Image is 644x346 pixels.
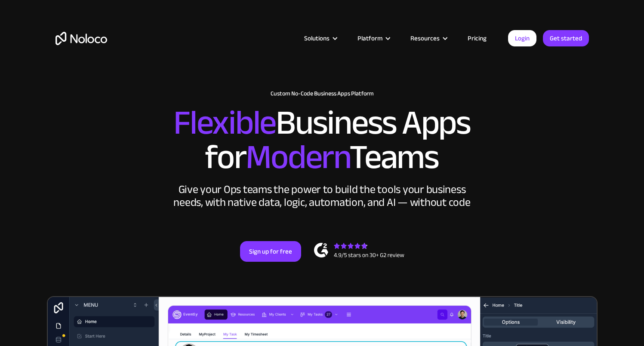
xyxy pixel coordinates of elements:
div: Platform [357,33,382,44]
div: Resources [410,33,440,44]
div: Solutions [293,33,347,44]
div: Resources [400,33,457,44]
a: home [55,32,107,45]
h2: Business Apps for Teams [55,106,589,175]
span: Flexible [173,91,276,155]
a: Pricing [457,33,497,44]
a: Sign up for free [240,241,301,262]
div: Platform [347,33,400,44]
div: Solutions [304,33,330,44]
div: Give your Ops teams the power to build the tools your business needs, with native data, logic, au... [172,183,473,209]
a: Get started [543,30,589,46]
h1: Custom No-Code Business Apps Platform [55,90,589,97]
a: Login [508,30,536,46]
span: Modern [246,125,349,189]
